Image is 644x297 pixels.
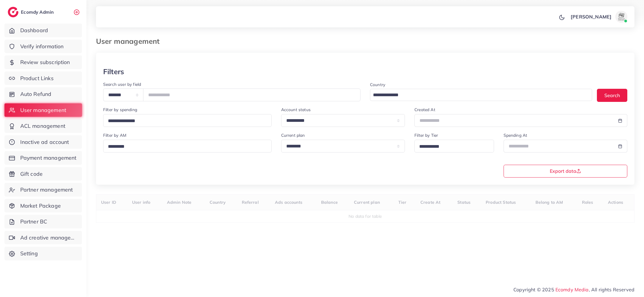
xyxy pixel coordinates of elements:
[106,116,264,126] input: Search for option
[4,151,82,165] a: Payment management
[20,106,66,114] span: User management
[20,250,38,257] span: Setting
[20,186,73,194] span: Partner management
[103,140,272,153] div: Search for option
[106,142,264,151] input: Search for option
[20,170,43,178] span: Gift code
[4,24,82,37] a: Dashboard
[4,135,82,149] a: Inactive ad account
[555,287,589,293] a: Ecomdy Media
[20,154,77,162] span: Payment management
[4,183,82,197] a: Partner management
[370,82,385,88] label: Country
[4,199,82,213] a: Market Package
[103,114,272,127] div: Search for option
[615,11,627,23] img: avatar
[103,81,141,87] label: Search user by field
[103,67,124,76] h3: Filters
[597,89,627,102] button: Search
[281,107,311,113] label: Account status
[20,74,54,82] span: Product Links
[4,40,82,53] a: Verify information
[504,165,628,178] button: Export data
[571,13,612,20] p: [PERSON_NAME]
[4,55,82,69] a: Review subscription
[20,218,47,226] span: Partner BC
[20,234,78,242] span: Ad creative management
[370,89,592,101] div: Search for option
[4,231,82,245] a: Ad creative management
[589,286,634,293] span: , All rights Reserved
[8,7,18,17] img: logo
[414,140,494,153] div: Search for option
[20,43,64,50] span: Verify information
[4,87,82,101] a: Auto Refund
[20,122,65,130] span: ACL management
[8,7,55,17] a: logoEcomdy Admin
[103,132,126,138] label: Filter by AM
[513,286,634,293] span: Copyright © 2025
[20,27,48,34] span: Dashboard
[96,37,164,46] h3: User management
[4,247,82,260] a: Setting
[20,138,69,146] span: Inactive ad account
[414,132,438,138] label: Filter by Tier
[4,71,82,85] a: Product Links
[281,132,305,138] label: Current plan
[20,202,61,210] span: Market Package
[4,215,82,228] a: Partner BC
[417,142,486,151] input: Search for option
[4,103,82,117] a: User management
[103,107,137,113] label: Filter by spending
[504,132,527,138] label: Spending At
[550,169,581,173] span: Export data
[20,58,70,66] span: Review subscription
[20,90,52,98] span: Auto Refund
[4,119,82,133] a: ACL management
[4,167,82,181] a: Gift code
[567,11,630,23] a: [PERSON_NAME]avatar
[414,107,435,113] label: Created At
[21,9,55,15] h2: Ecomdy Admin
[371,91,584,100] input: Search for option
